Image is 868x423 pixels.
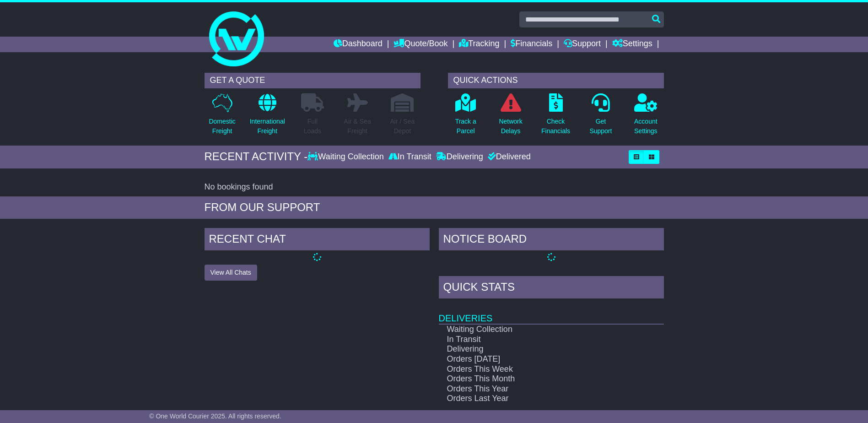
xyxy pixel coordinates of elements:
div: RECENT CHAT [205,228,430,253]
a: Financials [511,37,552,52]
td: Orders Last Year [439,394,631,404]
a: DomesticFreight [208,93,236,141]
a: Settings [612,37,652,52]
div: Delivering [434,152,485,162]
td: Deliveries [439,301,664,324]
button: View All Chats [205,265,257,281]
div: GET A QUOTE [205,73,421,88]
td: Orders This Year [439,384,631,394]
p: Domestic Freight [209,117,235,136]
p: Full Loads [301,117,324,136]
p: International Freight [250,117,285,136]
td: Orders [DATE] [439,354,631,364]
p: Check Financials [541,117,570,136]
a: GetSupport [589,93,612,141]
div: FROM OUR SUPPORT [205,201,664,214]
a: NetworkDelays [498,93,523,141]
a: AccountSettings [634,93,658,141]
td: Orders This Week [439,364,631,374]
a: InternationalFreight [249,93,286,141]
a: Track aParcel [455,93,477,141]
p: Air & Sea Freight [344,117,371,136]
div: Quick Stats [439,276,664,301]
a: Tracking [459,37,499,52]
div: RECENT ACTIVITY - [205,150,308,163]
div: In Transit [386,152,434,162]
p: Network Delays [499,117,522,136]
td: Orders This Month [439,374,631,384]
td: In Transit [439,335,631,345]
p: Track a Parcel [455,117,476,136]
a: CheckFinancials [541,93,571,141]
div: Delivered [485,152,531,162]
td: Waiting Collection [439,324,631,335]
p: Get Support [589,117,612,136]
div: QUICK ACTIONS [448,73,664,88]
p: Account Settings [634,117,658,136]
div: NOTICE BOARD [439,228,664,253]
td: Delivering [439,344,631,354]
div: Waiting Collection [307,152,386,162]
div: No bookings found [205,182,664,192]
span: © One World Courier 2025. All rights reserved. [149,412,281,420]
a: Support [564,37,601,52]
p: Air / Sea Depot [390,117,415,136]
a: Dashboard [334,37,383,52]
a: Quote/Book [394,37,447,52]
